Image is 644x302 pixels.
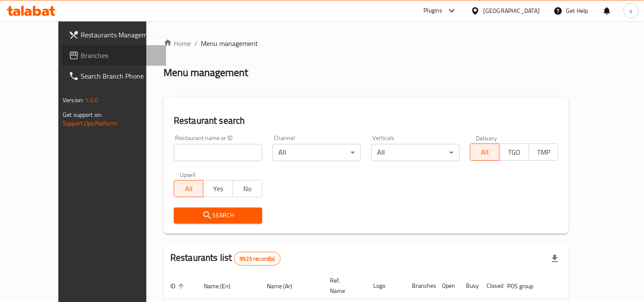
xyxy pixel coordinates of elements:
button: TMP [529,143,558,161]
a: Restaurants Management [62,24,166,45]
th: Busy [459,273,480,299]
th: Branches [405,273,435,299]
span: TGO [503,146,525,159]
span: All [178,183,200,195]
th: Closed [480,273,500,299]
h2: Restaurant search [174,114,558,127]
span: Menu management [201,38,258,49]
input: Search for restaurant name or ID.. [174,144,262,161]
li: / [194,38,197,49]
button: All [470,143,499,161]
span: Ref. Name [330,275,356,296]
span: Restaurants Management [81,30,159,40]
a: Search Branch Phone [62,66,166,86]
div: Total records count [234,252,280,265]
span: 1.0.0 [85,95,98,106]
span: Search [181,210,255,221]
span: Name (Ar) [267,281,303,291]
label: Upsell [180,171,196,177]
span: TMP [532,146,555,159]
div: [GEOGRAPHIC_DATA] [483,6,540,15]
h2: Restaurants list [170,251,281,265]
div: Plugins [423,6,442,16]
h2: Menu management [163,66,248,79]
a: Branches [62,45,166,66]
span: Name (En) [204,281,242,291]
span: Branches [81,50,159,61]
span: Get support on: [63,109,102,120]
span: 9923 record(s) [234,255,280,263]
span: Yes [207,183,229,195]
span: POS group [507,281,544,291]
button: All [174,180,203,197]
label: Delivery [476,135,497,141]
div: All [272,144,361,161]
span: No [236,183,259,195]
button: TGO [499,143,529,161]
a: Support.OpsPlatform [63,118,117,129]
button: Search [174,207,262,223]
span: All [474,146,496,159]
nav: breadcrumb [163,38,568,49]
span: Version: [63,95,84,106]
th: Logo [366,273,405,299]
button: No [233,180,262,197]
th: Open [435,273,459,299]
div: All [371,144,460,161]
span: ID [170,281,187,291]
a: Home [163,38,191,49]
span: s [629,6,632,15]
div: Export file [544,248,565,269]
button: Yes [203,180,233,197]
span: Search Branch Phone [81,71,159,81]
